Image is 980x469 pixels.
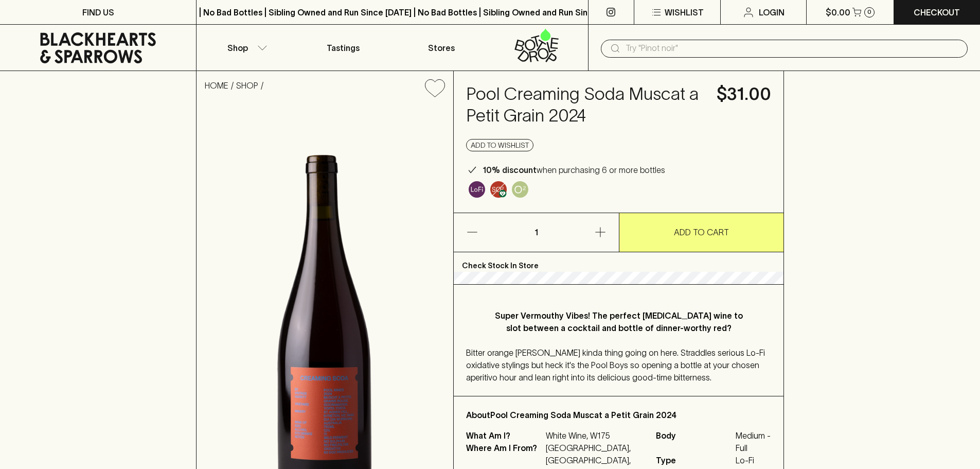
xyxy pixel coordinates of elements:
[717,83,771,105] h4: $31.00
[197,25,294,71] button: Shop
[483,165,537,175] b: 10% discount
[914,6,960,19] p: Checkout
[236,81,258,90] a: SHOP
[488,179,509,200] a: Made without the use of any animal products, and without any added Sulphur Dioxide (SO2)
[466,409,771,421] p: About Pool Creaming Soda Muscat a Petit Grain 2024
[524,213,548,252] p: 1
[674,226,729,238] p: ADD TO CART
[227,42,248,54] p: Shop
[626,40,959,57] input: Try "Pinot noir"
[867,9,871,15] p: 0
[82,6,114,19] p: FIND US
[736,454,771,466] span: Lo-Fi
[759,6,785,19] p: Login
[466,348,765,382] span: Bitter orange [PERSON_NAME] kinda thing going on here. Straddles serious Lo-Fi oxidative stylings...
[656,429,733,454] span: Body
[393,25,490,71] a: Stores
[509,179,531,200] a: Controlled exposure to oxygen, adding complexity and sometimes developed characteristics.
[466,83,704,127] h4: Pool Creaming Soda Muscat a Petit Grain 2024
[421,75,449,101] button: Add to wishlist
[327,42,360,54] p: Tastings
[512,181,528,198] img: Oxidative
[454,252,783,272] p: Check Stock In Store
[826,6,850,19] p: $0.00
[487,309,751,334] p: Super Vermouthy Vibes! The perfect [MEDICAL_DATA] wine to slot between a cocktail and bottle of d...
[665,6,704,19] p: Wishlist
[466,179,488,200] a: Some may call it natural, others minimum intervention, either way, it’s hands off & maybe even a ...
[466,429,543,442] p: What Am I?
[546,429,644,442] p: White Wine, W175
[294,25,392,71] a: Tastings
[490,181,507,198] img: Vegan & Sulphur Free
[656,454,733,466] span: Type
[428,42,455,54] p: Stores
[736,429,771,454] span: Medium - Full
[466,139,533,151] button: Add to wishlist
[619,213,784,252] button: ADD TO CART
[205,81,228,90] a: HOME
[469,181,485,198] img: Lo-Fi
[483,164,665,176] p: when purchasing 6 or more bottles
